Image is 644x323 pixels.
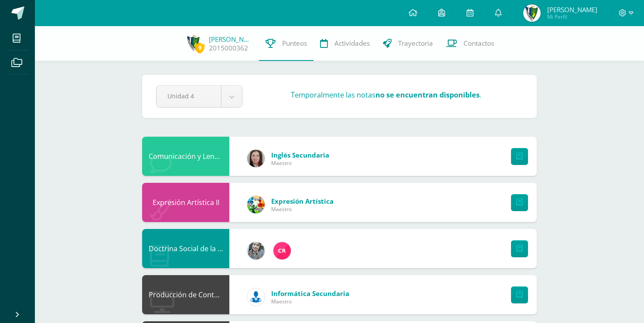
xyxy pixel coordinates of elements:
[523,4,541,22] img: 2eea02dcb7ac577344e14924ac1713b7.png
[247,150,265,167] img: 8af0450cf43d44e38c4a1497329761f3.png
[157,86,242,107] a: Unidad 4
[259,26,313,61] a: Punteos
[247,242,265,259] img: cba4c69ace659ae4cf02a5761d9a2473.png
[142,137,229,176] div: Comunicación y Lenguaje L3 Inglés
[271,159,329,167] span: Maestro
[247,288,265,306] img: 6ed6846fa57649245178fca9fc9a58dd.png
[271,289,349,298] span: Informática Secundaria
[209,35,252,44] a: [PERSON_NAME]
[142,183,229,222] div: Expresión Artística II
[195,42,204,53] span: 9
[209,44,248,53] a: 2015000362
[398,39,433,48] span: Trayectoria
[313,26,376,61] a: Actividades
[291,90,481,100] h3: Temporalmente las notas .
[273,242,291,259] img: 866c3f3dc5f3efb798120d7ad13644d9.png
[547,5,597,14] span: [PERSON_NAME]
[376,26,440,61] a: Trayectoria
[142,275,229,314] div: Producción de Contenidos Digitales
[167,86,210,106] span: Unidad 4
[271,197,334,205] span: Expresión Artística
[271,151,329,159] span: Inglés Secundaria
[334,39,370,48] span: Actividades
[440,26,501,61] a: Contactos
[271,205,334,213] span: Maestro
[185,34,202,51] img: 2eea02dcb7ac577344e14924ac1713b7.png
[271,298,349,305] span: Maestro
[142,229,229,268] div: Doctrina Social de la Iglesia
[247,196,265,213] img: 159e24a6ecedfdf8f489544946a573f0.png
[282,39,307,48] span: Punteos
[375,90,480,100] strong: no se encuentran disponibles
[463,39,494,48] span: Contactos
[547,13,597,20] span: Mi Perfil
